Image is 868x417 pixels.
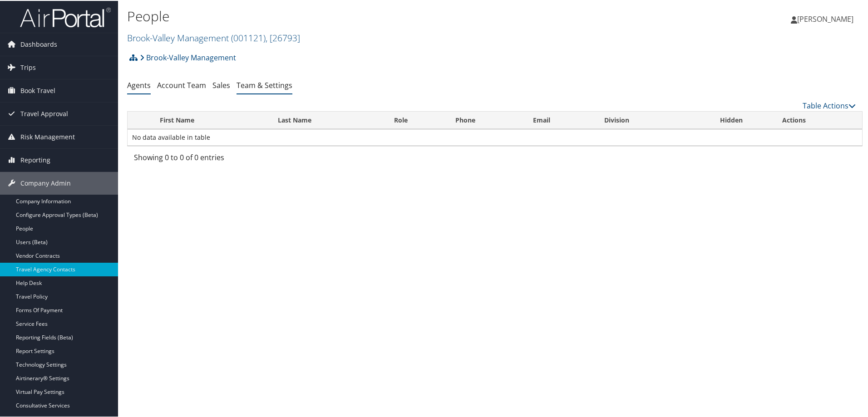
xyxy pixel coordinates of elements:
div: Showing 0 to 0 of 0 entries [134,151,304,167]
a: Team & Settings [237,79,292,89]
span: Risk Management [20,125,75,147]
th: Last Name [270,111,385,128]
td: No data available in table [128,128,862,145]
span: Reporting [20,148,50,171]
h1: People [127,6,617,25]
th: Role [386,111,447,128]
a: Agents [127,79,151,89]
a: Account Team [157,79,206,89]
a: Table Actions [803,100,856,110]
th: Actions [774,111,862,128]
span: Book Travel [20,78,55,101]
span: Dashboards [20,32,57,55]
th: : activate to sort column descending [128,111,152,128]
span: Company Admin [20,171,71,194]
th: Email [525,111,596,128]
th: First Name [152,111,270,128]
span: Travel Approval [20,102,68,124]
a: Sales [212,79,230,89]
span: Trips [20,55,36,78]
span: , [ 26793 ] [266,31,300,43]
a: [PERSON_NAME] [791,5,863,32]
th: Division [596,111,689,128]
th: Phone [447,111,525,128]
th: Hidden [689,111,774,128]
a: Brook-Valley Management [140,48,236,66]
span: ( 001121 ) [231,31,266,43]
a: Brook-Valley Management [127,31,300,43]
img: airportal-logo.png [20,6,111,27]
span: [PERSON_NAME] [797,13,853,23]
